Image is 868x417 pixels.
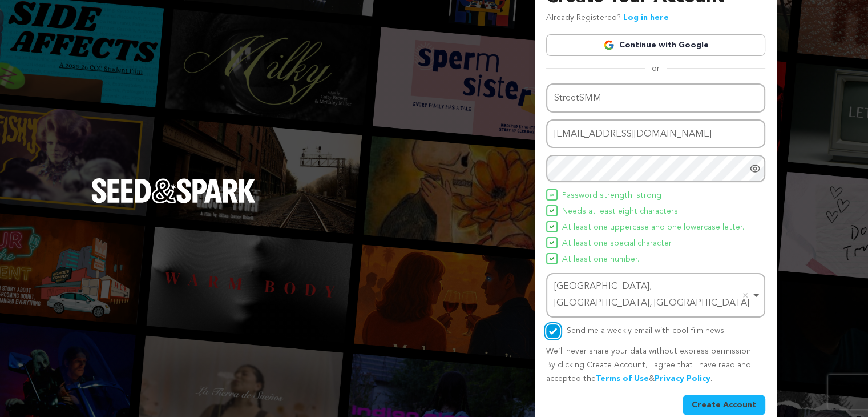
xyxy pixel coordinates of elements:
[550,193,554,197] img: Seed&Spark Icon
[554,279,750,312] div: [GEOGRAPHIC_DATA], [GEOGRAPHIC_DATA], [GEOGRAPHIC_DATA]
[91,178,256,226] a: Seed&Spark Homepage
[562,221,744,235] span: At least one uppercase and one lowercase letter.
[550,224,554,229] img: Seed&Spark Icon
[596,375,649,383] a: Terms of Use
[550,256,554,261] img: Seed&Spark Icon
[645,63,667,74] span: or
[683,395,765,415] button: Create Account
[550,240,554,245] img: Seed&Spark Icon
[546,11,669,25] p: Already Registered?
[749,163,761,174] a: Show password as plain text. Warning: this will display your password on the screen.
[550,209,554,213] img: Seed&Spark Icon
[562,189,661,203] span: Password strength: strong
[655,375,710,383] a: Privacy Policy
[740,290,751,301] button: Remove item: 'ChIJucwGqk6MQTkRuKvhClvqFIE'
[546,119,765,149] input: Email address
[603,39,615,51] img: Google logo
[623,14,669,22] a: Log in here
[546,83,765,113] input: Name
[546,345,765,386] p: We’ll never share your data without express permission. By clicking Create Account, I agree that ...
[562,253,639,267] span: At least one number.
[562,237,673,251] span: At least one special character.
[567,327,724,335] label: Send me a weekly email with cool film news
[91,178,256,203] img: Seed&Spark Logo
[562,205,680,219] span: Needs at least eight characters.
[546,34,765,56] a: Continue with Google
